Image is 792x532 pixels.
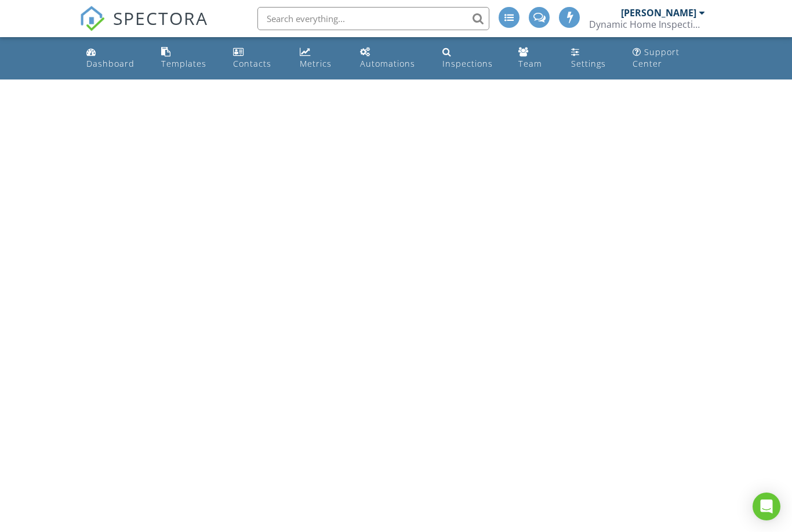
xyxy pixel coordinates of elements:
div: Automations [360,58,415,69]
img: The Best Home Inspection Software - Spectora [79,6,105,31]
a: Team [514,42,557,75]
a: Inspections [438,42,505,75]
div: Contacts [233,58,271,69]
div: Metrics [300,58,332,69]
a: Settings [566,42,619,75]
span: SPECTORA [113,6,208,30]
a: Support Center [628,42,711,75]
a: Templates [157,42,219,75]
div: Support Center [633,46,680,69]
div: Dynamic Home Inspection Services, LLC [589,19,705,30]
input: Search everything... [257,7,489,30]
div: Open Intercom Messenger [753,493,780,520]
div: Team [518,58,542,69]
div: Templates [161,58,206,69]
a: Metrics [295,42,347,75]
div: Settings [571,58,606,69]
div: Dashboard [86,58,135,69]
a: Contacts [228,42,286,75]
a: SPECTORA [79,16,208,40]
div: [PERSON_NAME] [621,7,696,19]
a: Automations (Advanced) [355,42,428,75]
div: Inspections [442,58,493,69]
a: Dashboard [82,42,147,75]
